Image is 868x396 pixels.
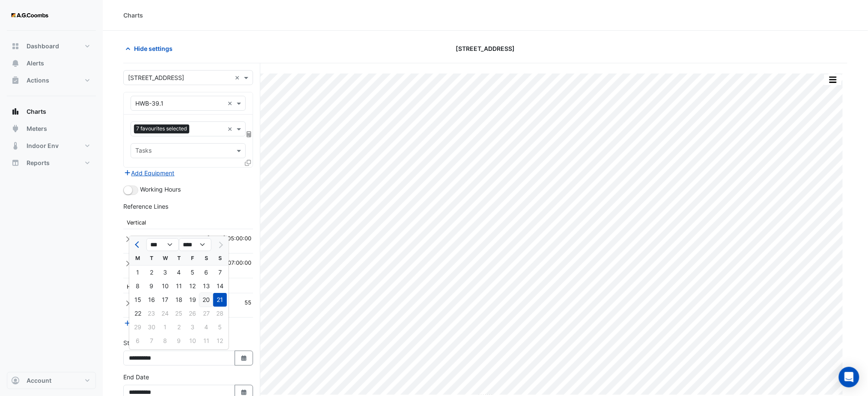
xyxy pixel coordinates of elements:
div: Saturday, September 13, 2025 [200,279,213,293]
td: Start Test [135,229,180,254]
button: Close [125,255,133,272]
div: Sunday, September 14, 2025 [213,279,227,293]
button: Hide settings [123,41,178,56]
div: Wednesday, September 3, 2025 [158,266,172,279]
div: 10 [158,279,172,293]
div: S [200,251,213,265]
label: End Date [123,372,149,381]
div: 2 [145,266,158,279]
button: More Options [824,74,841,85]
div: Charts [123,11,143,20]
div: Monday, September 15, 2025 [131,293,145,307]
button: Dashboard [7,38,96,55]
td: 55 [233,293,253,318]
select: Select year [179,238,212,251]
div: 6 [200,266,213,279]
button: Indoor Env [7,137,96,154]
button: Close [125,231,133,247]
div: 19 [186,293,200,307]
div: 7 [213,266,227,279]
button: Alerts [7,55,96,72]
div: 12 [186,279,200,293]
button: Meters [7,120,96,137]
app-icon: Meters [11,124,20,133]
span: Charts [27,107,46,116]
span: Alerts [27,59,44,68]
div: M [131,251,145,265]
td: [DATE] 05:00:00 [180,229,253,254]
div: Tuesday, September 16, 2025 [145,293,158,307]
div: T [145,251,158,265]
div: Friday, September 5, 2025 [186,266,200,279]
button: Account [7,372,96,389]
div: 14 [213,279,227,293]
span: Hide settings [134,44,173,53]
th: Vertical [123,214,253,229]
div: Saturday, September 20, 2025 [200,293,213,307]
button: Charts [7,103,96,120]
div: 18 [172,293,186,307]
app-icon: Reports [11,159,20,167]
div: Tuesday, September 2, 2025 [145,266,158,279]
app-icon: Indoor Env [11,142,20,150]
strong: Start Test [137,235,162,242]
div: 4 [172,266,186,279]
div: Wednesday, September 17, 2025 [158,293,172,307]
div: Tuesday, September 9, 2025 [145,279,158,293]
div: W [158,251,172,265]
button: Actions [7,72,96,89]
div: 13 [200,279,213,293]
div: Wednesday, September 10, 2025 [158,279,172,293]
div: Tasks [134,146,152,157]
div: 21 [213,293,227,307]
span: Clear [227,99,235,108]
span: Working Hours [140,186,181,193]
button: Previous month [133,238,143,251]
div: 1 [131,266,145,279]
div: Saturday, September 6, 2025 [200,266,213,279]
button: Add Reference Line [123,318,187,328]
app-icon: Actions [11,76,20,85]
div: 20 [200,293,213,307]
button: Add Equipment [123,168,175,178]
div: 5 [186,266,200,279]
div: Monday, September 1, 2025 [131,266,145,279]
div: S [213,251,227,265]
div: 15 [131,293,145,307]
div: 16 [145,293,158,307]
span: Clear [235,73,242,82]
label: Reference Lines [123,202,168,211]
span: Choose Function [245,130,253,138]
span: Clear [227,124,235,133]
span: 7 favourites selected [134,124,189,133]
div: Monday, September 22, 2025 [131,307,145,320]
fa-icon: Select Date [240,355,248,362]
div: Thursday, September 4, 2025 [172,266,186,279]
div: Sunday, September 21, 2025 [213,293,227,307]
div: Open Intercom Messenger [839,367,859,387]
img: Company Logo [10,7,49,24]
div: 17 [158,293,172,307]
app-icon: Charts [11,107,20,116]
span: Dashboard [27,42,59,50]
div: 11 [172,279,186,293]
div: F [186,251,200,265]
span: [STREET_ADDRESS] [456,44,515,53]
div: 3 [158,266,172,279]
button: Reports [7,154,96,171]
app-icon: Alerts [11,59,20,68]
span: Reports [27,159,50,167]
th: Horizontal [123,278,253,293]
span: Clone Favourites and Tasks from this Equipment to other Equipment [245,159,251,166]
label: Start Date [123,338,152,347]
fa-icon: Select Date [240,389,248,396]
span: Indoor Env [27,142,59,150]
span: Actions [27,76,49,85]
div: Monday, September 8, 2025 [131,279,145,293]
div: Friday, September 12, 2025 [186,279,200,293]
div: T [172,251,186,265]
div: 9 [145,279,158,293]
div: Thursday, September 18, 2025 [172,293,186,307]
select: Select month [146,238,179,251]
span: Meters [27,124,47,133]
